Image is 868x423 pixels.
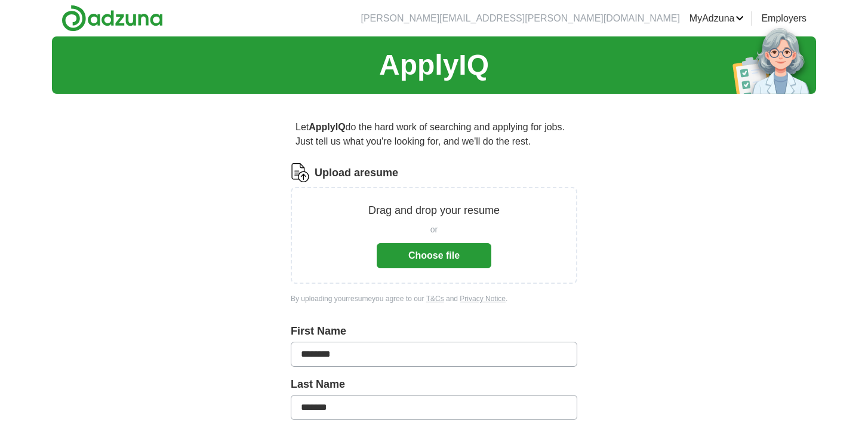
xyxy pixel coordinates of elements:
[315,165,398,181] label: Upload a resume
[291,115,577,154] p: Let do the hard work of searching and applying for jobs. Just tell us what you're looking for, an...
[291,293,577,304] div: By uploading your resume you agree to our and .
[761,11,807,26] a: Employers
[460,295,506,303] a: Privacy Notice
[368,203,500,219] p: Drag and drop your resume
[361,11,679,26] li: [PERSON_NAME][EMAIL_ADDRESS][PERSON_NAME][DOMAIN_NAME]
[377,243,491,268] button: Choose file
[430,223,438,236] span: or
[291,323,577,339] label: First Name
[291,376,577,393] label: Last Name
[690,11,744,26] a: MyAdzuna
[309,122,345,132] strong: ApplyIQ
[379,44,489,87] h1: ApplyIQ
[426,295,444,303] a: T&Cs
[291,163,310,182] img: CV Icon
[61,5,163,32] img: Adzuna logo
